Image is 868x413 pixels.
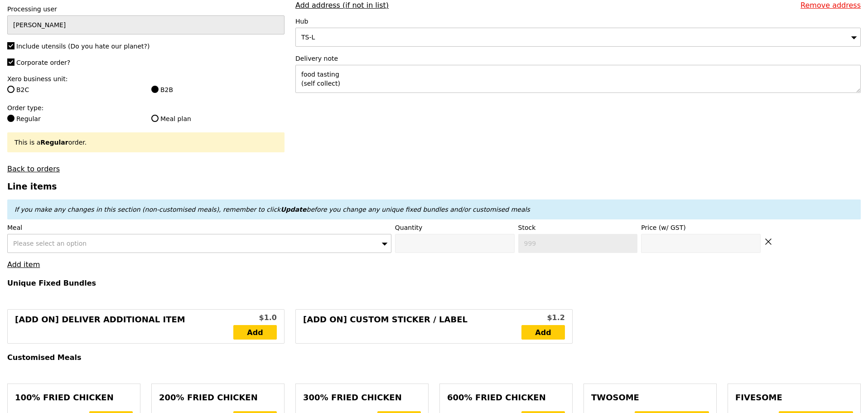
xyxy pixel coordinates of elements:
h4: Unique Fixed Bundles [7,279,861,287]
div: 300% Fried Chicken [303,391,421,404]
a: Add address (if not in list) [295,1,389,10]
label: Meal plan [151,114,285,123]
span: Please select an option [13,240,87,247]
input: B2C [7,86,14,93]
label: Order type: [7,103,285,112]
div: 200% Fried Chicken [159,391,277,404]
div: Twosome [591,391,709,404]
a: Remove address [800,1,861,10]
h4: Customised Meals [7,353,861,362]
input: Meal plan [151,115,159,122]
div: $1.2 [521,312,565,323]
span: Corporate order? [16,59,70,66]
input: Regular [7,115,14,122]
label: Regular [7,114,140,123]
input: Corporate order? [7,58,14,66]
a: Back to orders [7,165,60,173]
b: Update [280,206,306,213]
input: B2B [151,86,159,93]
label: Delivery note [295,54,861,63]
label: B2B [151,85,285,94]
div: Fivesome [735,391,853,404]
label: Quantity [395,223,515,232]
label: Meal [7,223,391,232]
em: If you make any changes in this section (non-customised meals), remember to click before you chan... [14,206,530,213]
b: Regular [40,139,68,146]
span: TS-L [301,34,315,41]
div: $1.0 [233,312,277,323]
label: Hub [295,17,861,26]
a: Add [233,325,277,340]
label: Price (w/ GST) [641,223,761,232]
div: [Add on] Deliver Additional Item [15,313,233,340]
a: Add item [7,260,40,269]
input: Include utensils (Do you hate our planet?) [7,42,14,49]
label: Processing user [7,5,285,14]
label: Stock [518,223,638,232]
div: 100% Fried Chicken [15,391,133,404]
div: 600% Fried Chicken [447,391,565,404]
label: Xero business unit: [7,74,285,83]
span: Include utensils (Do you hate our planet?) [16,43,149,50]
label: B2C [7,85,140,94]
a: Add [521,325,565,340]
div: [Add on] Custom Sticker / Label [303,313,521,340]
h3: Line items [7,182,861,191]
div: This is a order. [14,138,277,147]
